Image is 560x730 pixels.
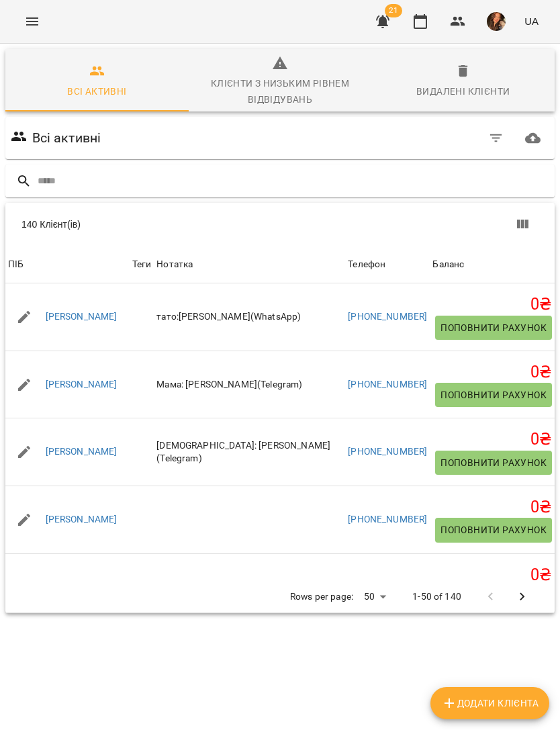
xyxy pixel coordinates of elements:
[435,451,552,475] button: Поповнити рахунок
[432,362,552,383] h5: 0 ₴
[435,518,552,542] button: Поповнити рахунок
[8,257,24,273] div: ПІБ
[506,208,539,240] button: Показати колонки
[46,445,118,459] a: [PERSON_NAME]
[432,257,464,273] div: Sort
[16,5,48,38] button: Menu
[290,590,353,604] p: Rows per page:
[487,12,506,31] img: ab4009e934c7439b32ac48f4cd77c683.jpg
[440,320,547,336] span: Поповнити рахунок
[432,429,552,450] h5: 0 ₴
[132,257,152,273] div: Теги
[32,128,101,148] h6: Всі активні
[359,587,391,606] div: 50
[440,455,547,471] span: Поповнити рахунок
[67,83,126,99] div: Всі активні
[432,257,552,273] span: Баланс
[416,83,510,99] div: Видалені клієнти
[5,203,555,246] div: Table Toolbar
[348,257,427,273] span: Телефон
[430,687,549,719] button: Додати клієнта
[348,257,385,273] div: Sort
[385,4,402,17] span: 21
[154,351,345,418] td: Мама: [PERSON_NAME](Telegram)
[435,383,552,407] button: Поповнити рахунок
[519,9,544,34] button: UA
[154,418,345,486] td: [DEMOGRAPHIC_DATA]: [PERSON_NAME](Telegram)
[412,590,461,604] p: 1-50 of 140
[440,387,547,403] span: Поповнити рахунок
[348,311,427,322] a: [PHONE_NUMBER]
[348,257,385,273] div: Телефон
[46,378,118,392] a: [PERSON_NAME]
[348,514,427,524] a: [PHONE_NUMBER]
[432,294,552,315] h5: 0 ₴
[154,283,345,351] td: тато:[PERSON_NAME](WhatsApp)
[432,497,552,518] h5: 0 ₴
[432,257,464,273] div: Баланс
[440,522,547,538] span: Поповнити рахунок
[524,14,539,28] span: UA
[432,565,552,586] h5: 0 ₴
[156,257,342,273] div: Нотатка
[506,581,539,613] button: Next Page
[46,513,118,527] a: [PERSON_NAME]
[154,553,345,621] td: мама: [PERSON_NAME](Telegram)
[441,695,539,711] span: Додати клієнта
[348,446,427,457] a: [PHONE_NUMBER]
[46,310,118,324] a: [PERSON_NAME]
[21,212,293,236] div: 140 Клієнт(ів)
[8,257,24,273] div: Sort
[197,75,364,107] div: Клієнти з низьким рівнем відвідувань
[8,257,127,273] span: ПІБ
[435,316,552,340] button: Поповнити рахунок
[348,379,427,390] a: [PHONE_NUMBER]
